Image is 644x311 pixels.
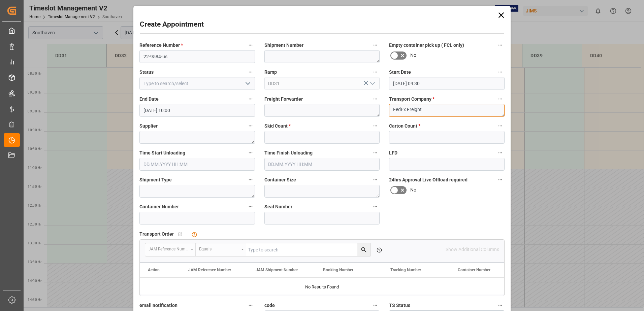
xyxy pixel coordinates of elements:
[139,77,255,90] input: Type to search/select
[371,95,380,103] button: Freight Forwarder
[264,158,380,171] input: DD.MM.YYYY HH:MM
[496,41,505,49] button: Empty container pick up ( FCL only)
[196,243,246,256] button: open menu
[496,95,505,103] button: Transport Company *
[371,175,380,184] button: Container Size
[371,122,380,130] button: Skid Count *
[264,96,303,103] span: Freight Forwarder
[264,77,380,90] input: Type to search/select
[148,268,160,272] div: Action
[458,268,490,272] span: Container Number
[199,244,239,252] div: Equals
[139,158,255,171] input: DD.MM.YYYY HH:MM
[188,268,231,272] span: JAM Reference Number
[410,52,416,59] span: No
[389,42,464,49] span: Empty container pick up ( FCL only)
[323,268,353,272] span: Booking Number
[246,202,255,211] button: Container Number
[264,302,275,309] span: code
[389,302,410,309] span: TS Status
[264,69,277,76] span: Ramp
[496,301,505,310] button: TS Status
[139,203,179,210] span: Container Number
[242,78,252,89] button: open menu
[246,243,370,256] input: Type to search
[139,42,183,49] span: Reference Number
[389,123,420,130] span: Carton Count
[246,175,255,184] button: Shipment Type
[246,41,255,49] button: Reference Number *
[389,104,505,117] textarea: FedEx Freight
[371,68,380,76] button: Ramp
[357,243,370,256] button: search button
[264,42,303,49] span: Shipment Number
[139,231,174,238] span: Transport Order
[264,123,291,130] span: Skid Count
[139,302,178,309] span: email notification
[264,176,296,183] span: Container Size
[496,148,505,157] button: LFD
[139,149,185,157] span: Time Start Unloading
[371,41,380,49] button: Shipment Number
[256,268,298,272] span: JAM Shipment Number
[371,202,380,211] button: Seal Number
[246,148,255,157] button: Time Start Unloading
[246,68,255,76] button: Status
[264,203,292,210] span: Seal Number
[139,176,172,183] span: Shipment Type
[410,186,416,194] span: No
[389,176,468,183] span: 24hrs Approval Live Offload required
[139,123,158,130] span: Supplier
[246,122,255,130] button: Supplier
[246,95,255,103] button: End Date
[149,244,188,252] div: JAM Reference Number
[496,122,505,130] button: Carton Count *
[367,78,377,89] button: open menu
[390,268,421,272] span: Tracking Number
[389,149,397,157] span: LFD
[264,149,313,157] span: Time Finish Unloading
[139,69,154,76] span: Status
[389,69,411,76] span: Start Date
[371,148,380,157] button: Time Finish Unloading
[139,104,255,117] input: DD.MM.YYYY HH:MM
[139,96,159,103] span: End Date
[145,243,196,256] button: open menu
[140,19,204,30] h2: Create Appointment
[496,68,505,76] button: Start Date
[246,301,255,310] button: email notification
[371,301,380,310] button: code
[389,96,434,103] span: Transport Company
[389,77,505,90] input: DD.MM.YYYY HH:MM
[496,175,505,184] button: 24hrs Approval Live Offload required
